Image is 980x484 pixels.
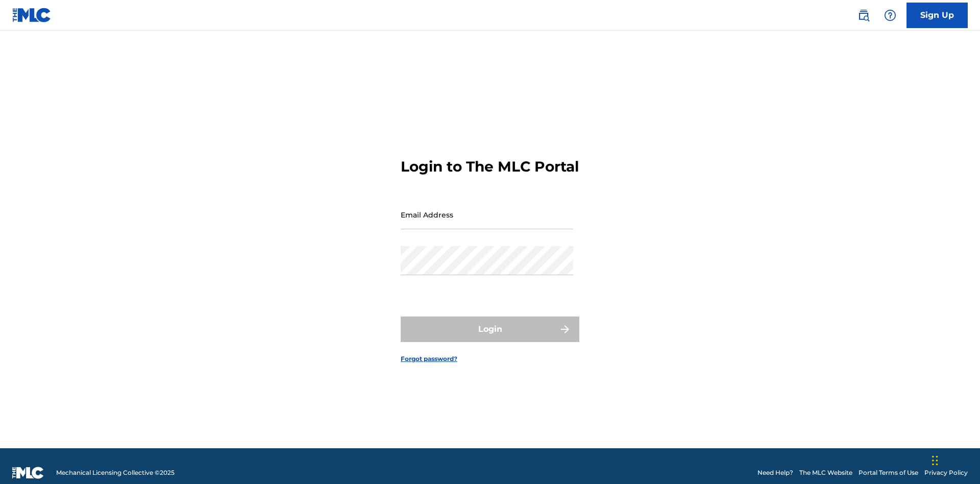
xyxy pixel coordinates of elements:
img: logo [12,467,44,479]
span: Mechanical Licensing Collective © 2025 [56,468,175,477]
iframe: Chat Widget [929,435,980,484]
div: Drag [932,445,938,476]
img: MLC Logo [12,8,52,22]
a: Forgot password? [401,354,457,364]
a: Need Help? [757,468,793,477]
img: search [857,9,870,21]
h3: Login to The MLC Portal [401,158,579,176]
a: Portal Terms of Use [859,468,918,477]
a: Privacy Policy [924,468,968,477]
div: Help [880,5,900,26]
img: help [884,9,896,21]
a: Public Search [853,5,874,26]
a: Sign Up [906,3,968,28]
a: The MLC Website [799,468,852,477]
